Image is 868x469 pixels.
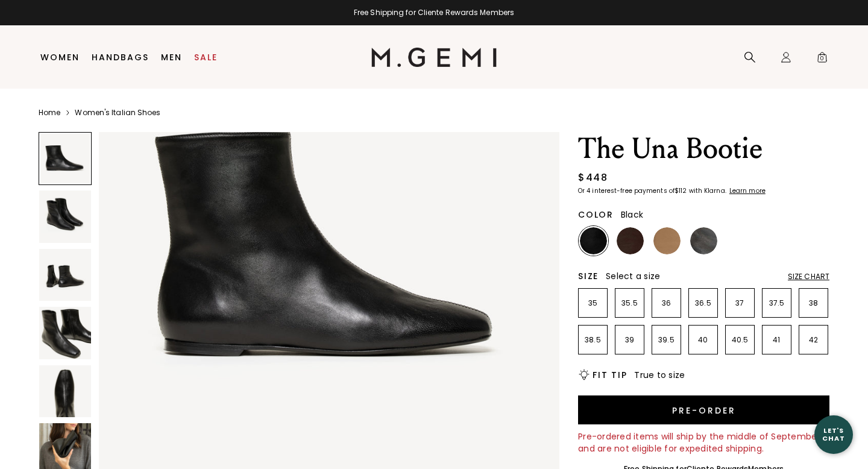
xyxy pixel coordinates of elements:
[578,395,829,424] button: Pre-order
[729,186,766,195] klarna-placement-style-cta: Learn more
[788,272,829,282] div: Size Chart
[652,298,681,308] p: 36
[726,335,754,345] p: 40.5
[615,298,644,308] p: 35.5
[653,227,681,254] img: Light Tan
[606,270,660,282] span: Select a size
[814,427,853,442] div: Let's Chat
[578,132,829,166] h1: The Una Bootie
[763,298,791,308] p: 37.5
[615,335,644,345] p: 39
[580,227,607,254] img: Black
[39,365,91,417] img: The Una Bootie
[726,298,754,308] p: 37
[690,227,717,254] img: Gunmetal
[728,187,766,195] a: Learn more
[621,209,643,221] span: Black
[652,335,681,345] p: 39.5
[816,54,828,66] span: 0
[689,298,717,308] p: 36.5
[579,335,607,345] p: 38.5
[579,298,607,308] p: 35
[799,298,828,308] p: 38
[39,307,91,359] img: The Una Bootie
[689,335,717,345] p: 40
[371,48,497,67] img: M.Gemi
[39,108,60,118] a: Home
[593,370,627,380] h2: Fit Tip
[39,249,91,301] img: The Una Bootie
[40,52,80,62] a: Women
[578,171,608,185] div: $448
[92,52,149,62] a: Handbags
[578,430,829,455] div: Pre-ordered items will ship by the middle of September and are not eligible for expedited shipping.
[75,108,160,118] a: Women's Italian Shoes
[634,369,685,381] span: True to size
[161,52,182,62] a: Men
[578,186,675,195] klarna-placement-style-body: Or 4 interest-free payments of
[39,190,91,242] img: The Una Bootie
[689,186,728,195] klarna-placement-style-body: with Klarna
[578,271,599,281] h2: Size
[675,186,687,195] klarna-placement-style-amount: $112
[799,335,828,345] p: 42
[578,210,614,219] h2: Color
[194,52,218,62] a: Sale
[763,335,791,345] p: 41
[617,227,644,254] img: Chocolate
